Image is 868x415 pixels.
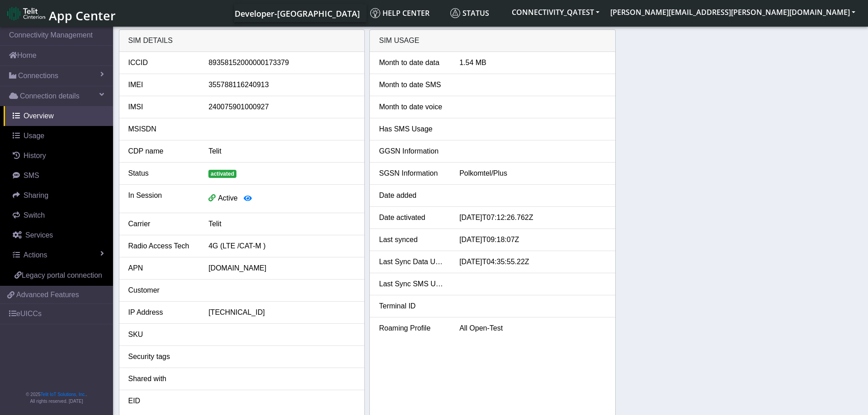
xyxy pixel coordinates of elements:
[18,70,58,81] span: Connections
[7,4,114,23] a: App Center
[122,190,202,207] div: In Session
[453,57,613,68] div: 1.54 MB
[122,102,202,112] div: IMSI
[24,152,46,159] span: History
[122,79,202,90] div: IMEI
[370,30,615,52] div: SIM Usage
[370,8,380,18] img: knowledge.svg
[372,102,453,112] div: Month to date voice
[235,8,360,19] span: Developer-[GEOGRAPHIC_DATA]
[372,279,453,289] div: Last Sync SMS Usage
[447,4,506,22] a: Status
[208,170,236,178] span: activated
[372,301,453,312] div: Terminal ID
[453,323,613,334] div: All Open-Test
[122,146,202,157] div: CDP name
[453,234,613,245] div: [DATE]T09:18:07Z
[202,263,362,274] div: [DOMAIN_NAME]
[122,124,202,135] div: MSISDN
[4,166,113,186] a: SMS
[218,194,238,202] span: Active
[4,146,113,166] a: History
[202,219,362,229] div: Telit
[4,106,113,126] a: Overview
[122,241,202,252] div: Radio Access Tech
[24,132,44,140] span: Usage
[122,373,202,384] div: Shared with
[367,4,447,22] a: Help center
[234,4,359,22] a: Your current platform instance
[370,8,429,18] span: Help center
[453,256,613,267] div: [DATE]T04:35:55.22Z
[372,57,453,68] div: Month to date data
[20,91,80,102] span: Connection details
[453,212,613,223] div: [DATE]T07:12:26.762Z
[24,211,45,219] span: Switch
[22,271,102,279] span: Legacy portal connection
[372,323,453,334] div: Roaming Profile
[450,8,489,18] span: Status
[122,168,202,179] div: Status
[24,251,47,259] span: Actions
[453,168,613,179] div: Polkomtel/Plus
[202,307,362,318] div: [TECHNICAL_ID]
[7,6,45,21] img: logo-telit-cinterion-gw-new.png
[372,124,453,135] div: Has SMS Usage
[372,190,453,201] div: Date added
[372,146,453,157] div: GGSN Information
[372,79,453,90] div: Month to date SMS
[4,245,113,265] a: Actions
[122,329,202,340] div: SKU
[202,57,362,68] div: 89358152000000173379
[119,30,365,52] div: SIM details
[41,392,86,397] a: Telit IoT Solutions, Inc.
[4,186,113,205] a: Sharing
[16,289,79,300] span: Advanced Features
[24,191,48,199] span: Sharing
[122,263,202,274] div: APN
[202,79,362,90] div: 355788116240913
[238,190,258,207] button: View session details
[202,146,362,157] div: Telit
[122,57,202,68] div: ICCID
[372,212,453,223] div: Date activated
[4,205,113,225] a: Switch
[202,241,362,252] div: 4G (LTE /CAT-M )
[25,231,53,239] span: Services
[122,285,202,296] div: Customer
[122,307,202,318] div: IP Address
[372,168,453,179] div: SGSN Information
[24,112,54,120] span: Overview
[372,256,453,267] div: Last Sync Data Usage
[122,396,202,406] div: EID
[605,4,861,20] button: [PERSON_NAME][EMAIL_ADDRESS][PERSON_NAME][DOMAIN_NAME]
[49,7,116,24] span: App Center
[506,4,605,20] button: CONNECTIVITY_QATEST
[122,219,202,229] div: Carrier
[372,234,453,245] div: Last synced
[450,8,460,18] img: status.svg
[4,225,113,245] a: Services
[4,126,113,146] a: Usage
[202,102,362,112] div: 240075901000927
[24,172,39,179] span: SMS
[122,351,202,362] div: Security tags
